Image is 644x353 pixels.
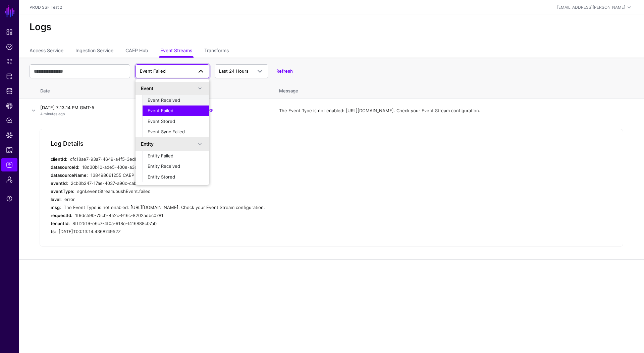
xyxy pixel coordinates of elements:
span: Policy Lens [6,117,13,124]
h4: [DATE] 7:13:14 PM GMT-5 [40,104,131,111]
div: The Event Type is not enabled: [URL][DOMAIN_NAME]. Check your Event Stream configuration. [64,203,319,211]
button: Event Sync Failed [142,127,209,137]
span: Admin [6,176,13,183]
a: Snippets [1,55,17,68]
a: CAEP Hub [1,99,17,113]
div: 1f9dc590-75cb-452c-916c-8202adbc0781 [75,211,319,219]
span: Event Received [148,97,180,103]
div: [DATE]T00:13:14.436874952Z [59,227,319,235]
strong: tenantId: [51,221,70,226]
div: 2cb3b247-17ae-4037-a96c-cabc61ebef40 [71,179,319,187]
a: Data Lens [1,129,17,142]
a: Reports [1,143,17,157]
a: Access Service [30,45,63,58]
div: [EMAIL_ADDRESS][PERSON_NAME] [557,4,625,10]
span: Event Failed [140,68,166,74]
strong: datasourceId: [51,164,79,170]
div: sgnl.eventStream.pushEvent.failed [77,187,319,195]
span: Entity Failed [148,153,173,158]
a: Logs [1,158,17,171]
strong: datasourceName: [51,172,88,178]
button: Entity Failed [142,151,209,161]
button: Event Stored [142,116,209,127]
a: Transforms [204,45,229,58]
strong: msg: [51,205,61,210]
strong: eventId: [51,181,68,186]
div: Event [141,85,196,92]
a: Protected Systems [1,70,17,83]
a: SGNL [4,4,15,19]
p: 4 minutes ago [40,111,131,117]
a: Policy Lens [1,114,17,127]
a: Ingestion Service [75,45,113,58]
strong: ts: [51,229,56,234]
strong: clientId: [51,156,67,162]
span: Event Sync Failed [148,129,185,134]
strong: requestId: [51,213,72,218]
a: PROD SSF Test 2 [30,5,62,10]
div: Entity [141,140,196,147]
strong: eventType: [51,189,74,194]
span: Snippets [6,58,13,65]
a: Admin [1,173,17,186]
th: Message [272,81,644,98]
span: Logs [6,161,13,168]
span: Identity Data Fabric [6,88,13,94]
span: Event Failed [148,108,173,113]
span: Entity Stored [148,174,175,180]
div: 18d30b10-ade5-400e-a3e7-98fa8df03982 [82,163,319,171]
span: Policies [6,44,13,50]
h5: Log Details [51,140,84,147]
span: Dashboard [6,29,13,36]
button: Entity Stored [142,172,209,183]
button: Event Received [142,95,209,106]
span: Support [6,195,13,202]
a: Policies [1,40,17,54]
a: Identity Data Fabric [1,84,17,98]
div: 138498661255 CAEP Events SSF [91,171,319,179]
a: Dashboard [1,25,17,39]
span: Protected Systems [6,73,13,80]
button: Entity Received [142,161,209,172]
a: Event Streams [160,45,192,58]
th: Date [38,81,138,98]
div: cfc18ae7-93a7-4649-a4f5-3edb107be5d4 [70,155,319,163]
span: Reports [6,147,13,153]
a: Refresh [276,68,293,74]
h2: Logs [30,21,633,33]
strong: level: [51,197,62,202]
span: Entity Received [148,163,180,169]
span: Last 24 Hours [219,68,249,74]
div: error [64,195,319,203]
span: Data Lens [6,132,13,139]
button: Event Failed [142,105,209,116]
span: CAEP Hub [6,102,13,109]
td: The Event Type is not enabled: [URL][DOMAIN_NAME]. Check your Event Stream configuration. [272,98,644,123]
div: 8fff2519-e6c7-4f0a-918e-f416888c07ab [72,219,319,227]
span: Event Stored [148,119,175,124]
a: CAEP Hub [125,45,148,58]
